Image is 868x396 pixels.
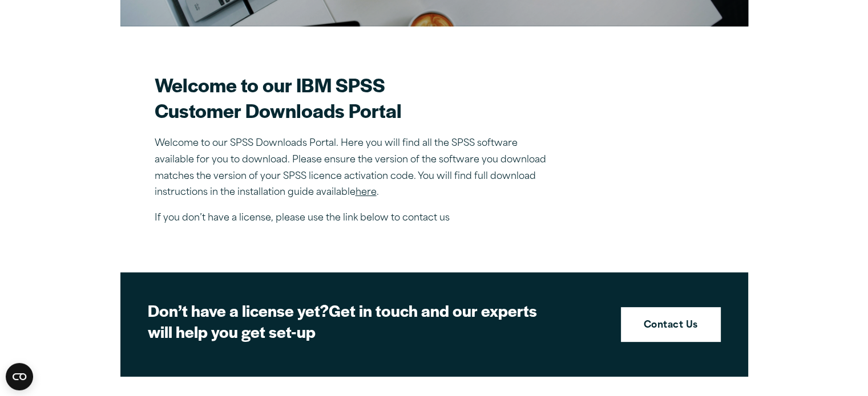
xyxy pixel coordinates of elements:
a: here [356,188,377,197]
strong: Contact Us [644,319,698,333]
p: If you don’t have a license, please use the link below to contact us [155,210,554,227]
h2: Get in touch and our experts will help you get set-up [148,300,547,342]
p: Welcome to our SPSS Downloads Portal. Here you will find all the SPSS software available for you ... [155,136,554,201]
button: Open CMP widget [6,363,33,390]
strong: Don’t have a license yet? [148,299,329,321]
a: Contact Us [621,307,721,342]
h2: Welcome to our IBM SPSS Customer Downloads Portal [155,72,554,123]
